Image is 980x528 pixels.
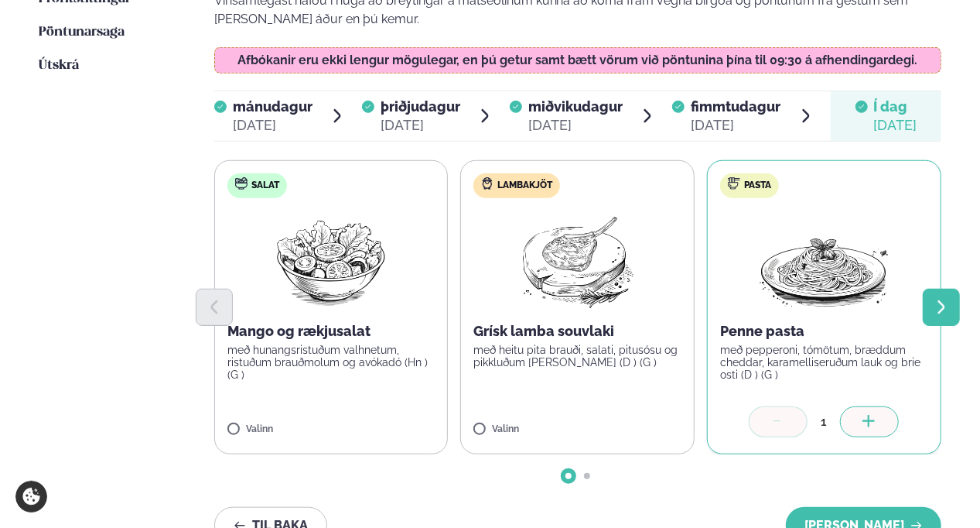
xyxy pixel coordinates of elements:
[15,481,47,513] a: Cookie settings
[227,322,435,341] p: Mango og rækjusalat
[744,180,771,192] span: Pasta
[235,177,248,190] img: salad.svg
[528,98,623,115] span: miðvikudagur
[497,180,552,192] span: Lambakjöt
[39,26,125,39] span: Pöntunarsaga
[691,116,780,135] div: [DATE]
[874,98,917,116] span: Í dag
[233,116,312,135] div: [DATE]
[230,54,925,67] p: Afbókanir eru ekki lengur mögulegar, en þú getur samt bætt vörum við pöntunina þína til 09:30 á a...
[528,116,623,135] div: [DATE]
[728,177,740,190] img: pasta.svg
[39,23,125,42] a: Pöntunarsaga
[473,344,681,369] p: með heitu pita brauði, salati, pitusósu og pikkluðum [PERSON_NAME] (D ) (G )
[233,98,312,115] span: mánudagur
[874,116,917,135] div: [DATE]
[381,116,460,135] div: [DATE]
[251,180,279,192] span: Salat
[720,322,928,341] p: Penne pasta
[584,473,590,479] span: Go to slide 2
[227,344,435,381] p: með hunangsristuðum valhnetum, ristuðum brauðmolum og avókadó (Hn ) (G )
[473,322,681,341] p: Grísk lamba souvlaki
[720,344,928,381] p: með pepperoni, tómötum, bræddum cheddar, karamelliseruðum lauk og brie osti (D ) (G )
[39,59,79,72] span: Útskrá
[481,177,493,190] img: Lamb.svg
[381,98,460,115] span: þriðjudagur
[196,289,233,326] button: Previous slide
[39,57,79,75] a: Útskrá
[756,211,893,310] img: Spagetti.png
[691,98,780,115] span: fimmtudagur
[923,289,960,326] button: Next slide
[808,413,840,430] div: 1
[509,211,646,310] img: Lamb-Meat.png
[565,473,572,479] span: Go to slide 1
[263,211,400,310] img: Salad.png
